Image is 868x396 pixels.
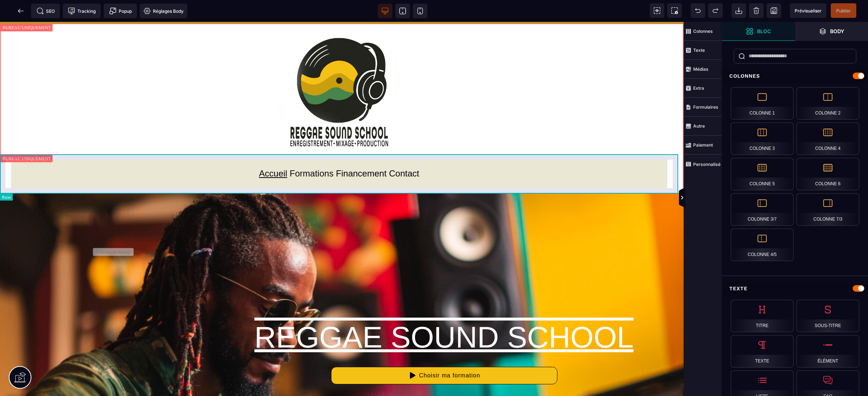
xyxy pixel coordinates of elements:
div: Colonne 4 [796,123,859,155]
div: Colonnes [722,69,868,83]
span: Extra [684,79,722,98]
button: Choisir ma formation [330,345,554,362]
strong: Texte [693,47,705,53]
span: Créer une alerte modale [104,4,137,18]
div: Texte [722,282,868,295]
span: Prévisualiser [795,8,822,13]
span: Texte [684,41,722,60]
span: Aperçu [790,3,826,18]
span: Paiement [684,136,722,155]
span: Voir bureau [378,4,392,18]
span: Enregistrer le contenu [831,3,856,18]
span: SEO [37,7,55,15]
span: Voir les composants [650,3,664,18]
a: Contact [389,147,419,156]
img: 4275e03cccdd2596e6c8e3e803fb8e3d_LOGO_REGGAE_SOUND_SCHOOL_2025_.png [279,11,399,131]
a: Accueil [259,147,287,156]
a: Formations [290,147,334,156]
strong: Extra [693,85,704,91]
span: Autre [684,117,722,136]
div: Colonne 5 [731,158,794,190]
strong: Médias [693,66,708,72]
span: Voir mobile [413,4,427,18]
div: Colonne 3 [731,123,794,155]
span: Retour [14,4,28,18]
strong: Formulaires [693,104,718,110]
span: Métadata SEO [31,4,60,18]
span: Réglages Body [143,7,184,15]
a: Financement [336,147,387,156]
span: Popup [109,7,132,15]
span: Afficher les vues [722,187,729,209]
span: Ouvrir les calques [795,22,868,41]
span: Nettoyage [749,3,764,18]
div: Élément [796,335,859,368]
span: Colonnes [684,22,722,41]
div: Texte [731,335,794,368]
div: Sous-titre [796,300,859,332]
span: Rétablir [708,3,723,18]
strong: Body [830,28,844,34]
div: Colonne 3/7 [731,193,794,226]
strong: Colonnes [693,28,713,34]
span: Code de suivi [63,4,101,18]
strong: Bloc [757,28,771,34]
span: Enregistrer [767,3,781,18]
strong: Autre [693,123,705,129]
div: Titre [731,300,794,332]
div: Colonne 7/3 [796,193,859,226]
span: Formulaires [684,98,722,117]
span: Défaire [691,3,705,18]
strong: Paiement [693,142,713,148]
span: REGGAE SOUND SCHOOL [254,299,634,332]
span: Capture d'écran [667,3,682,18]
span: Favicon [140,4,187,18]
span: Ouvrir les blocs [722,22,795,41]
span: Personnalisé [684,155,722,174]
div: Colonne 1 [731,87,794,120]
strong: Personnalisé [693,162,721,167]
div: Colonne 6 [796,158,859,190]
div: Colonne 4/5 [731,229,794,261]
span: Importer [731,3,746,18]
span: Voir tablette [395,4,410,18]
span: Médias [684,60,722,79]
div: Colonne 2 [796,87,859,120]
span: Tracking [68,7,96,15]
span: Publier [836,8,851,13]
